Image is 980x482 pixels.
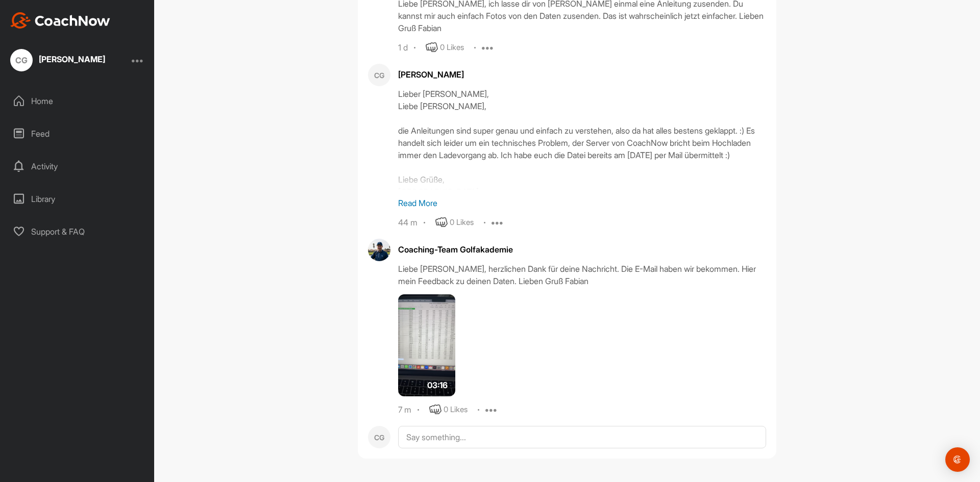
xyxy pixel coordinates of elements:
[6,154,150,179] div: Activity
[945,447,970,472] div: Open Intercom Messenger
[450,217,474,229] div: 0 Likes
[6,88,150,114] div: Home
[6,186,150,212] div: Library
[398,263,766,287] div: Liebe [PERSON_NAME], herzlichen Dank für deine Nachricht. Die E-Mail haben wir bekommen. Hier mei...
[398,294,455,396] img: media
[398,405,411,415] div: 7 m
[398,197,766,209] p: Read More
[398,43,408,53] div: 1 d
[368,239,390,261] img: avatar
[6,219,150,244] div: Support & FAQ
[398,68,766,81] div: [PERSON_NAME]
[398,88,766,190] div: Lieber [PERSON_NAME], Liebe [PERSON_NAME], die Anleitungen sind super genau und einfach zu verste...
[10,12,110,29] img: CoachNow
[398,218,418,228] div: 44 m
[444,404,468,416] div: 0 Likes
[6,121,150,146] div: Feed
[398,243,766,256] div: Coaching-Team Golfakademie
[440,42,464,54] div: 0 Likes
[10,49,33,71] div: CG
[368,64,390,86] div: CG
[427,379,448,391] span: 03:16
[368,426,390,448] div: CG
[39,55,105,63] div: [PERSON_NAME]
